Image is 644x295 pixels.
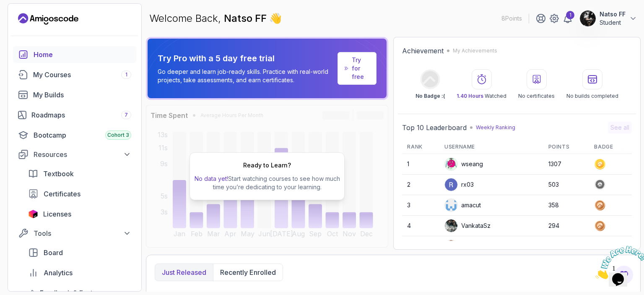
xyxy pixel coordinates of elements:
[28,210,38,218] img: jetbrains icon
[600,18,626,27] p: Student
[439,140,543,154] th: Username
[453,47,497,54] p: My Achievements
[13,86,136,103] a: builds
[402,195,439,216] td: 3
[162,267,206,277] p: Just released
[589,140,632,154] th: Badge
[563,13,573,23] a: 1
[13,147,136,162] button: Resources
[543,195,589,216] td: 358
[543,216,589,236] td: 294
[543,175,589,195] td: 503
[34,50,131,60] div: Home
[34,228,131,238] div: Tools
[34,149,131,159] div: Resources
[501,14,522,23] p: 8 Points
[13,107,136,123] a: roadmaps
[158,52,334,64] p: Try Pro with a 5 day free trial
[13,46,136,63] a: home
[402,46,444,56] h2: Achievement
[543,154,589,175] td: 1307
[23,165,136,182] a: textbook
[579,10,637,27] button: user profile imageNatso FFStudent
[213,264,283,281] button: Recently enrolled
[402,175,439,195] td: 2
[457,93,483,99] span: 1.40 Hours
[600,10,626,18] p: Natso FF
[592,243,644,282] iframe: chat widget
[193,175,341,191] p: Start watching courses to see how much time you’re dedicating to your learning.
[402,236,439,257] td: 5
[44,268,73,278] span: Analytics
[543,236,589,257] td: 271
[33,90,131,100] div: My Builds
[338,52,377,85] a: Try for free
[125,112,128,118] span: 7
[149,12,282,25] p: Welcome Back,
[457,93,506,99] p: Watched
[33,70,131,80] div: My Courses
[158,68,334,84] p: Go deeper and learn job-ready skills. Practice with real-world projects, take assessments, and ea...
[445,178,457,191] img: user profile image
[445,219,457,232] img: user profile image
[224,12,269,24] span: Natso FF
[352,56,369,81] a: Try for free
[34,130,131,140] div: Bootcamp
[3,3,55,37] img: Chat attention grabber
[107,132,129,138] span: Cohort 3
[220,267,276,277] p: Recently enrolled
[125,71,127,78] span: 1
[543,140,589,154] th: Points
[402,216,439,236] td: 4
[444,240,497,253] div: Sabrina0704
[195,175,228,182] span: No data yet!
[608,122,632,133] button: See all
[31,110,131,120] div: Roadmaps
[580,10,596,26] img: user profile image
[445,199,457,211] img: user profile image
[13,127,136,144] a: bootcamp
[44,189,80,199] span: Certificates
[402,154,439,175] td: 1
[445,158,457,170] img: default monster avatar
[402,123,467,133] h2: Top 10 Leaderboard
[23,206,136,222] a: licenses
[43,209,71,219] span: Licenses
[13,226,136,241] button: Tools
[444,157,483,171] div: wseang
[43,169,74,179] span: Textbook
[23,264,136,281] a: analytics
[3,3,7,10] span: 1
[566,11,574,19] div: 1
[23,185,136,202] a: certificates
[268,10,284,26] span: 👋
[518,93,555,99] p: No certificates
[444,198,481,212] div: amacut
[243,161,291,170] h2: Ready to Learn?
[566,93,618,99] p: No builds completed
[444,219,491,232] div: VankataSz
[415,93,445,99] p: No Badge :(
[402,140,439,154] th: Rank
[18,12,78,26] a: Landing page
[23,244,136,261] a: board
[445,240,457,253] img: default monster avatar
[155,264,213,281] button: Just released
[13,66,136,83] a: courses
[44,248,63,258] span: Board
[444,178,474,191] div: rx03
[476,124,515,131] p: Weekly Ranking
